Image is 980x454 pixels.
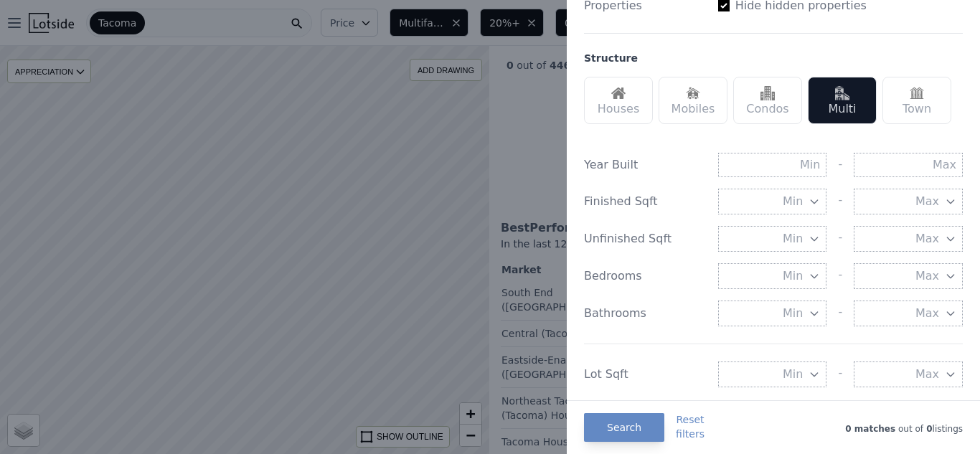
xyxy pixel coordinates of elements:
span: Min [783,366,803,383]
span: Max [915,268,939,285]
div: Town [882,77,951,124]
div: Houses [584,77,653,124]
button: Min [718,361,827,387]
span: Max [915,305,939,322]
img: Mobiles [686,86,700,100]
img: Town [910,86,924,100]
span: 0 matches [845,424,895,434]
div: Lot Sqft [584,366,707,383]
button: Min [718,226,827,252]
div: out of listings [705,420,963,435]
button: Min [718,189,827,214]
div: Condos [733,77,802,124]
div: Year Built [584,156,707,174]
div: - [838,153,842,177]
div: Bedrooms [584,268,707,285]
img: Condos [760,86,775,100]
button: Resetfilters [676,412,705,441]
button: Search [584,413,664,442]
span: 0 [923,424,933,434]
div: - [838,361,842,387]
input: Min [718,153,827,177]
span: Min [783,305,803,322]
button: Max [854,301,963,326]
div: Finished Sqft [584,193,707,210]
img: Houses [611,86,626,100]
span: Min [783,230,803,247]
div: - [838,226,842,252]
div: Multi [808,77,877,124]
input: Max [854,153,963,177]
span: Min [783,193,803,210]
span: Min [783,268,803,285]
div: Unfinished Sqft [584,230,707,247]
div: Mobiles [659,77,727,124]
button: Min [718,263,827,289]
button: Max [854,263,963,289]
img: Multi [835,86,849,100]
button: Max [854,361,963,387]
div: Bathrooms [584,305,707,322]
div: - [838,189,842,214]
div: Structure [584,51,638,65]
span: Max [915,366,939,383]
span: Max [915,230,939,247]
div: - [838,301,842,326]
span: Max [915,193,939,210]
button: Min [718,301,827,326]
button: Max [854,226,963,252]
button: Max [854,189,963,214]
div: - [838,263,842,289]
